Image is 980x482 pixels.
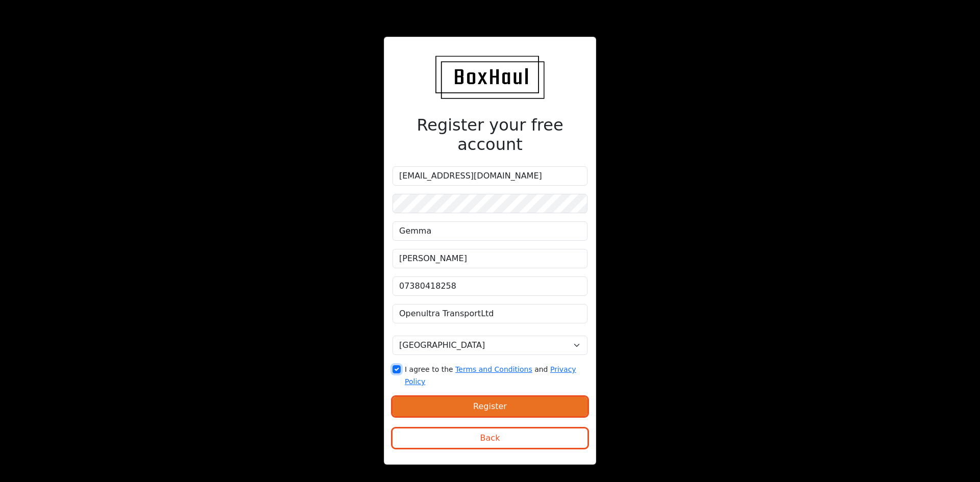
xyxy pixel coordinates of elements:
[393,435,587,445] a: Back
[393,221,587,241] input: First Name
[393,428,587,448] button: Back
[405,365,576,386] small: I agree to the and
[393,249,587,268] input: Last name
[435,56,545,99] img: BoxHaul
[455,365,532,373] a: Terms and Conditions
[393,336,587,355] select: Select a country
[393,304,587,323] input: Company Name
[393,166,587,186] input: Email
[393,276,587,296] input: Phone Number
[393,397,587,416] button: Register
[393,115,587,155] h2: Register your free account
